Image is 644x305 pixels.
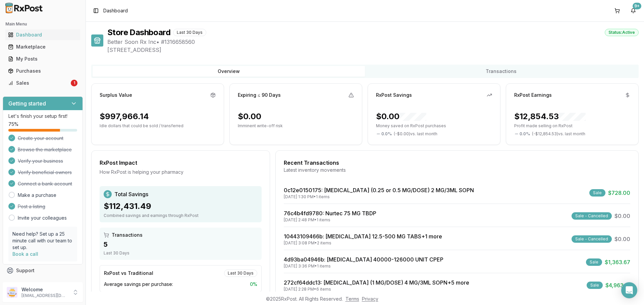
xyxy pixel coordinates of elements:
span: Verify beneficial owners [18,169,72,176]
a: Sales1 [5,77,80,89]
div: [DATE] 3:08 PM • 2 items [284,240,442,246]
span: $4,963.14 [605,281,630,289]
a: 76c4b4fd9780: Nurtec 75 MG TBDP [284,210,376,217]
button: Sales1 [3,78,83,88]
h1: Store Dashboard [107,27,170,38]
a: 4d93ba04946b: [MEDICAL_DATA] 40000-126000 UNIT CPEP [284,256,443,263]
span: 0.0 % [381,131,392,137]
nav: breadcrumb [103,7,128,14]
div: Last 30 Days [224,270,257,277]
a: 272cf64ddc13: [MEDICAL_DATA] (1 MG/DOSE) 4 MG/3ML SOPN+5 more [284,279,469,286]
span: $0.00 [614,235,630,243]
div: $997,966.14 [100,111,149,122]
span: Dashboard [103,7,128,14]
p: Idle dollars that could be sold / transferred [100,123,216,129]
p: Welcome [21,286,68,293]
a: 10443109466b: [MEDICAL_DATA] 12.5-500 MG TABS+1 more [284,233,442,240]
div: [DATE] 2:48 PM • 1 items [284,217,376,223]
div: Sale [589,189,605,197]
a: My Posts [5,53,80,65]
h3: Getting started [8,99,46,107]
a: 0c12e0150175: [MEDICAL_DATA] (0.25 or 0.5 MG/DOSE) 2 MG/3ML SOPN [284,187,474,194]
span: $0.00 [614,212,630,220]
a: Dashboard [5,29,80,41]
p: Imminent write-off risk [238,123,354,129]
img: User avatar [7,287,17,298]
div: Sale - Cancelled [572,235,612,243]
a: Invite your colleagues [18,215,67,221]
div: [DATE] 3:36 PM • 1 items [284,263,443,269]
div: RxPost Earnings [514,92,552,98]
span: ( - $0.00 ) vs. last month [394,131,437,137]
div: Marketplace [8,44,77,50]
div: Surplus Value [100,92,132,98]
div: $0.00 [376,111,426,122]
span: Create your account [18,135,63,142]
div: $0.00 [238,111,261,122]
span: $1,363.67 [605,258,630,266]
div: Last 30 Days [104,250,258,256]
button: Marketplace [3,42,83,52]
img: RxPost Logo [3,3,46,13]
span: Post a listing [18,203,45,210]
div: Sale [587,282,603,289]
div: Sale [586,258,602,266]
div: 9+ [633,3,641,9]
div: My Posts [8,56,77,62]
span: Average savings per purchase: [104,281,173,288]
span: Browse the marketplace [18,146,72,153]
div: $112,431.49 [104,201,258,212]
div: Dashboard [8,31,77,38]
span: 75 % [8,121,18,128]
span: ( - $12,854.53 ) vs. last month [532,131,585,137]
span: $728.00 [608,189,630,197]
div: RxPost Impact [100,159,262,167]
div: 5 [104,240,258,249]
span: 0 % [250,281,257,288]
button: Support [3,264,83,277]
div: Recent Transactions [284,159,630,167]
p: Money saved on RxPost purchases [376,123,492,129]
div: How RxPost is helping your pharmacy [100,169,262,175]
div: RxPost Savings [376,92,412,98]
div: Sale - Cancelled [572,212,612,220]
span: Verify your business [18,158,63,164]
a: Purchases [5,65,80,77]
button: My Posts [3,54,83,64]
a: Book a call [12,251,38,257]
div: Combined savings and earnings through RxPost [104,213,258,218]
button: Dashboard [3,29,83,40]
div: Open Intercom Messenger [621,282,637,298]
p: Need help? Set up a 25 minute call with our team to set up. [12,231,73,251]
button: Transactions [365,66,637,77]
div: Last 30 Days [173,29,206,36]
a: Terms [345,296,359,302]
span: 0.0 % [520,131,530,137]
div: RxPost vs Traditional [104,270,153,277]
a: Privacy [362,296,378,302]
button: Purchases [3,66,83,76]
span: Better Soon Rx Inc • # 1316658560 [107,38,639,46]
span: Transactions [112,232,143,238]
span: [STREET_ADDRESS] [107,46,639,54]
div: Status: Active [605,29,639,36]
button: Overview [93,66,365,77]
button: 9+ [628,5,639,16]
button: Feedback [3,277,83,289]
div: [DATE] 2:28 PM • 6 items [284,287,469,292]
p: [EMAIL_ADDRESS][DOMAIN_NAME] [21,293,68,298]
p: Let's finish your setup first! [8,113,77,120]
div: $12,854.53 [514,111,586,122]
span: Connect a bank account [18,180,72,187]
a: Make a purchase [18,192,56,199]
div: Expiring ≤ 90 Days [238,92,281,98]
div: Purchases [8,68,77,74]
div: Sales [8,80,69,86]
h2: Main Menu [5,21,80,27]
div: 1 [71,80,77,86]
a: Marketplace [5,41,80,53]
div: Latest inventory movements [284,167,630,173]
span: Feedback [16,279,39,286]
div: [DATE] 1:30 PM • 1 items [284,194,474,200]
span: Total Savings [114,190,148,198]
